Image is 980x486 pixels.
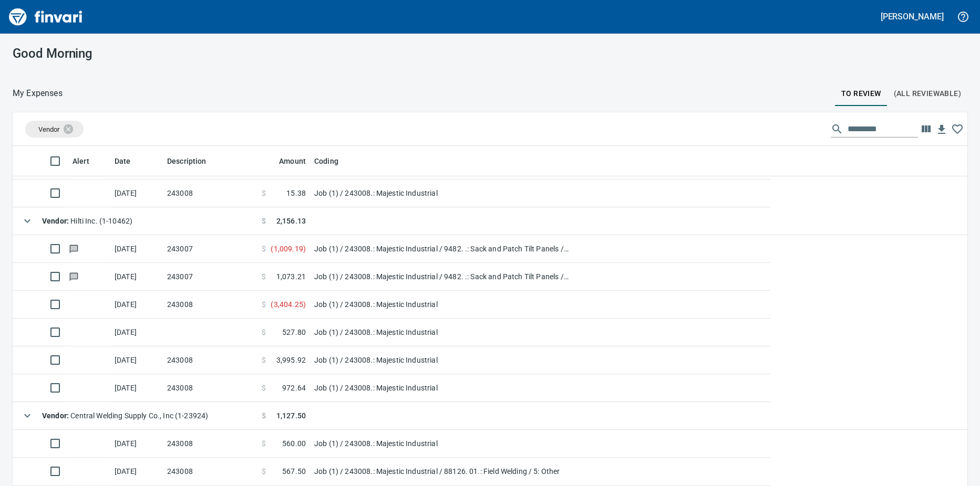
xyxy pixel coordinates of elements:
[38,125,59,133] span: Vendor
[42,411,208,420] span: Central Welding Supply Co., Inc (1-23924)
[163,346,257,374] td: 243008
[163,291,257,319] td: 243008
[310,291,573,319] td: Job (1) / 243008.: Majestic Industrial
[167,155,207,167] span: Description
[73,155,89,167] span: Alert
[881,11,944,22] h5: [PERSON_NAME]
[262,216,266,226] span: $
[282,466,306,477] span: 567.50
[282,438,306,449] span: 560.00
[310,235,573,263] td: Job (1) / 243008.: Majestic Industrial / 9482. .: Sack and Patch Tilt Panels / 3: Material
[934,122,950,138] button: Download Table
[163,374,257,402] td: 243008
[262,383,266,393] span: $
[262,466,266,477] span: $
[276,271,306,282] span: 1,073.21
[68,245,79,252] span: Has messages
[262,410,266,421] span: $
[262,327,266,337] span: $
[878,8,946,25] button: [PERSON_NAME]
[110,291,163,319] td: [DATE]
[271,299,306,310] span: ( 3,404.25 )
[262,355,266,365] span: $
[110,235,163,263] td: [DATE]
[42,411,70,420] strong: Vendor :
[110,374,163,402] td: [DATE]
[282,327,306,337] span: 527.80
[314,155,352,167] span: Coding
[950,121,965,137] button: Click to remember these column choices
[68,273,79,280] span: Has messages
[167,155,220,167] span: Description
[310,374,573,402] td: Job (1) / 243008.: Majestic Industrial
[6,4,85,29] img: Finvari
[279,155,306,167] span: Amount
[262,438,266,449] span: $
[13,46,314,61] h3: Good Morning
[310,346,573,374] td: Job (1) / 243008.: Majestic Industrial
[25,121,84,138] div: Vendor
[310,430,573,458] td: Job (1) / 243008.: Majestic Industrial
[13,87,63,100] p: My Expenses
[110,430,163,458] td: [DATE]
[42,217,70,225] strong: Vendor :
[265,155,306,167] span: Amount
[42,217,132,225] span: Hilti Inc. (1-10462)
[282,383,306,393] span: 972.64
[73,155,103,167] span: Alert
[276,216,306,226] span: 2,156.13
[13,87,63,100] nav: breadcrumb
[110,319,163,346] td: [DATE]
[163,179,257,207] td: 243008
[110,346,163,374] td: [DATE]
[262,188,266,198] span: $
[271,244,306,254] span: ( 1,009.19 )
[276,355,306,365] span: 3,995.92
[310,179,573,207] td: Job (1) / 243008.: Majestic Industrial
[110,458,163,485] td: [DATE]
[110,179,163,207] td: [DATE]
[163,458,257,485] td: 243008
[841,87,881,100] span: To Review
[310,263,573,291] td: Job (1) / 243008.: Majestic Industrial / 9482. .: Sack and Patch Tilt Panels / 3: Material
[163,263,257,291] td: 243007
[262,244,266,254] span: $
[310,458,573,485] td: Job (1) / 243008.: Majestic Industrial / 88126. 01.: Field Welding / 5: Other
[115,155,145,167] span: Date
[310,319,573,346] td: Job (1) / 243008.: Majestic Industrial
[894,87,961,100] span: (All Reviewable)
[262,271,266,282] span: $
[286,188,306,198] span: 15.38
[163,430,257,458] td: 243008
[276,410,306,421] span: 1,127.50
[163,235,257,263] td: 243007
[115,155,131,167] span: Date
[262,299,266,310] span: $
[110,263,163,291] td: [DATE]
[314,155,338,167] span: Coding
